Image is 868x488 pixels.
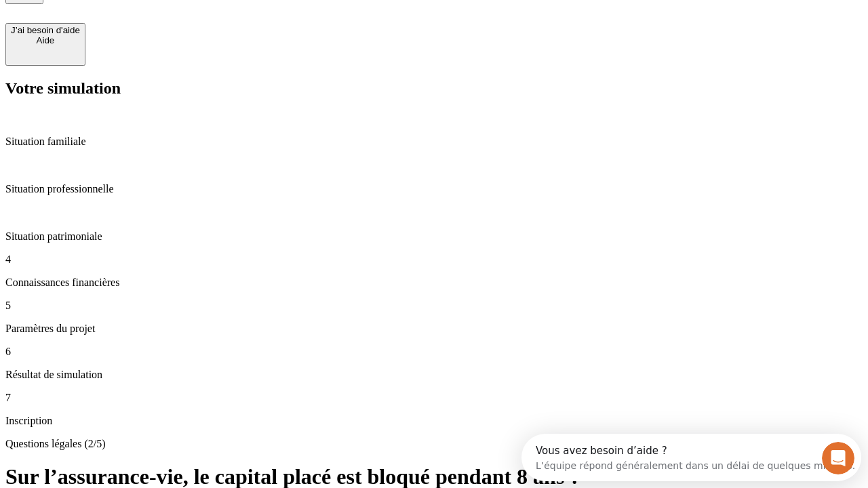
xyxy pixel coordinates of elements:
[5,369,863,381] p: Résultat de simulation
[5,392,863,404] p: 7
[5,253,863,266] p: 4
[5,5,374,43] div: Ouvrir le Messenger Intercom
[11,25,80,35] div: J’ai besoin d'aide
[5,438,863,450] p: Questions légales (2/5)
[5,300,863,312] p: 5
[521,434,861,481] iframe: Intercom live chat discovery launcher
[5,183,863,195] p: Situation professionnelle
[14,22,334,37] div: L’équipe répond généralement dans un délai de quelques minutes.
[14,12,334,22] div: Vous avez besoin d’aide ?
[5,23,85,66] button: J’ai besoin d'aideAide
[5,230,863,243] p: Situation patrimoniale
[5,79,863,98] h2: Votre simulation
[11,35,80,45] div: Aide
[5,136,863,148] p: Situation familiale
[5,346,863,358] p: 6
[5,277,863,289] p: Connaissances financières
[5,323,863,335] p: Paramètres du projet
[5,415,863,427] p: Inscription
[822,442,854,474] iframe: Intercom live chat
